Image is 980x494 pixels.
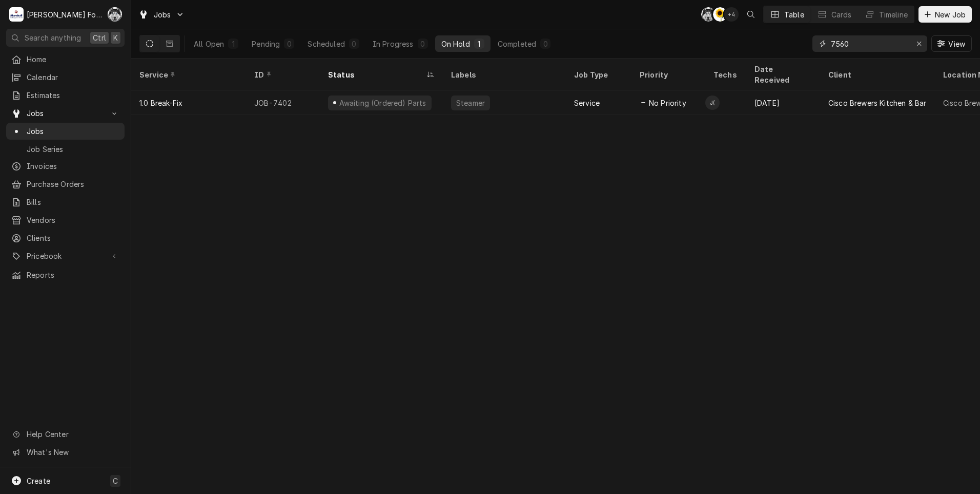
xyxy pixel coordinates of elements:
[6,51,125,68] a: Home
[139,69,236,80] div: Service
[476,39,482,49] div: 1
[911,35,927,52] button: Erase input
[27,215,119,225] span: Vendors
[27,9,102,20] div: [PERSON_NAME] Food Equipment Service
[9,7,24,22] div: Marshall Food Equipment Service's Avatar
[286,39,292,49] div: 0
[574,69,623,80] div: Job Type
[134,6,189,23] a: Go to Jobs
[27,477,50,485] span: Create
[27,197,119,207] span: Bills
[746,90,820,115] div: [DATE]
[328,69,424,80] div: Status
[6,426,125,443] a: Go to Help Center
[705,96,720,110] div: James Lunney (128)'s Avatar
[139,98,182,108] div: 1.0 Break-Fix
[828,98,926,108] div: Cisco Brewers Kitchen & Bar
[113,32,118,43] span: K
[108,7,122,22] div: Chris Murphy (103)'s Avatar
[931,35,972,52] button: View
[6,105,125,122] a: Go to Jobs
[338,98,427,108] div: Awaiting (Ordered) Parts
[743,6,759,23] button: Open search
[194,39,224,49] div: All Open
[254,69,310,80] div: ID
[879,9,908,20] div: Timeline
[828,69,925,80] div: Client
[441,39,470,49] div: On Hold
[724,7,739,22] div: + 4
[420,39,426,49] div: 0
[754,64,810,85] div: Date Received
[9,7,24,22] div: M
[27,179,119,189] span: Purchase Orders
[6,248,125,264] a: Go to Pricebook
[6,141,125,158] a: Job Series
[373,39,414,49] div: In Progress
[6,444,125,461] a: Go to What's New
[455,98,486,108] div: Steamer
[933,9,968,20] span: New Job
[6,212,125,229] a: Vendors
[6,267,125,283] a: Reports
[27,54,119,65] span: Home
[246,90,320,115] div: JOB-7402
[713,69,738,80] div: Techs
[27,447,118,458] span: What's New
[27,108,104,119] span: Jobs
[640,69,695,80] div: Priority
[831,9,852,20] div: Cards
[27,233,119,243] span: Clients
[154,9,171,20] span: Jobs
[918,6,972,23] button: New Job
[574,98,600,108] div: Service
[27,251,104,261] span: Pricebook
[27,144,119,155] span: Job Series
[252,39,280,49] div: Pending
[831,35,908,52] input: Keyword search
[701,7,716,22] div: C(
[713,7,727,22] div: Christine Walker (110)'s Avatar
[27,429,118,440] span: Help Center
[230,39,236,49] div: 1
[701,7,716,22] div: Chris Murphy (103)'s Avatar
[498,39,536,49] div: Completed
[6,158,125,175] a: Invoices
[108,7,122,22] div: C(
[713,7,727,22] div: C(
[784,9,804,20] div: Table
[946,39,967,49] span: View
[6,123,125,140] a: Jobs
[6,87,125,104] a: Estimates
[27,270,119,280] span: Reports
[6,29,125,47] button: Search anythingCtrlK
[351,39,357,49] div: 0
[451,69,558,80] div: Labels
[308,39,344,49] div: Scheduled
[27,72,119,83] span: Calendar
[705,96,720,110] div: J(
[25,32,81,43] span: Search anything
[27,90,119,101] span: Estimates
[113,476,118,486] span: C
[542,39,548,49] div: 0
[93,32,106,43] span: Ctrl
[6,230,125,246] a: Clients
[6,176,125,193] a: Purchase Orders
[649,98,686,108] span: No Priority
[6,194,125,211] a: Bills
[6,69,125,86] a: Calendar
[27,126,119,137] span: Jobs
[27,161,119,172] span: Invoices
